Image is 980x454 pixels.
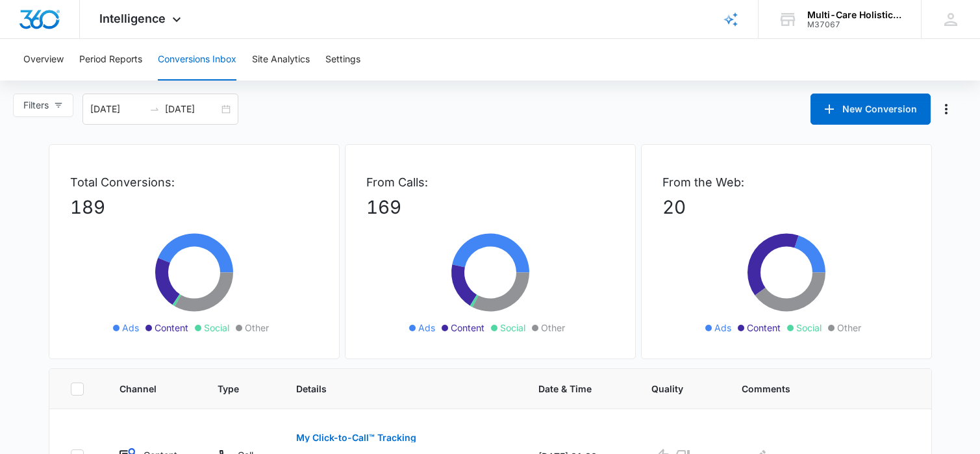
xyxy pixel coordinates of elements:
button: Period Reports [79,39,142,81]
span: Quality [651,382,692,396]
button: Conversions Inbox [158,39,236,81]
p: 169 [366,194,614,221]
button: Settings [325,39,360,81]
span: Comments [742,382,892,396]
span: Content [451,321,484,334]
span: Type [218,382,246,396]
p: Total Conversions: [70,173,318,191]
span: Ads [714,321,731,334]
input: End date [165,102,219,116]
p: From the Web: [662,173,911,191]
span: Ads [122,321,139,334]
input: Start date [90,102,144,116]
div: account name [807,10,902,20]
span: Date & Time [538,382,602,396]
span: Details [296,382,488,396]
span: Filters [23,98,49,112]
p: From Calls: [366,173,614,191]
span: to [149,104,160,114]
p: My Click-to-Call™ Tracking [296,433,416,442]
button: New Conversion [810,94,931,125]
button: Site Analytics [252,39,310,81]
span: Content [747,321,781,334]
span: Content [155,321,188,334]
span: Other [541,321,565,334]
p: 20 [662,194,911,221]
button: Filters [13,94,73,117]
span: Intelligence [99,12,166,25]
span: swap-right [149,104,160,114]
span: Ads [418,321,435,334]
button: My Click-to-Call™ Tracking [296,422,416,453]
span: Social [796,321,822,334]
span: Social [204,321,229,334]
span: Social [500,321,525,334]
p: 189 [70,194,318,221]
div: account id [807,20,902,29]
span: Other [245,321,269,334]
button: Manage Numbers [936,99,957,120]
span: Other [837,321,861,334]
span: Channel [119,382,168,396]
button: Overview [23,39,64,81]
